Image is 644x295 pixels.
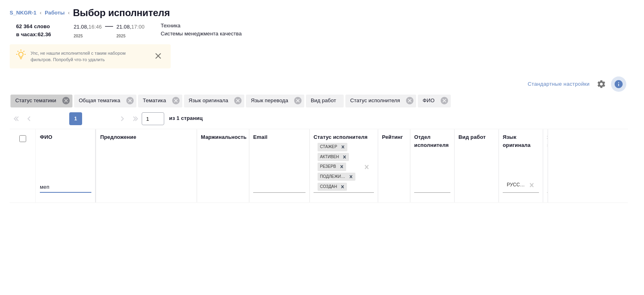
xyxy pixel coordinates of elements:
[382,133,403,141] div: Рейтинг
[201,133,247,141] div: Маржинальность
[45,10,65,16] a: Работы
[16,23,51,31] p: 62 364 слово
[116,24,131,30] p: 21.08,
[318,173,347,181] div: Подлежит внедрению
[184,95,245,107] div: Язык оригинала
[161,22,180,30] p: Техника
[10,6,634,19] nav: breadcrumb
[138,95,182,107] div: Тематика
[423,97,438,105] p: ФИО
[317,152,350,162] div: Стажер, Активен, Резерв, Подлежит внедрению, Создан
[10,10,37,16] a: S_NKGR-1
[105,19,113,40] div: —
[253,133,267,141] div: Email
[418,95,451,107] div: ФИО
[169,113,203,125] span: из 1 страниц
[15,97,59,105] p: Статус тематики
[40,133,52,141] div: ФИО
[611,76,628,92] span: Посмотреть информацию
[31,50,146,63] p: Упс, не нашли исполнителей с таким набором фильтров. Попробуй что-то удалить
[189,97,231,105] p: Язык оригинала
[89,24,102,30] p: 16:46
[317,142,348,152] div: Стажер, Активен, Резерв, Подлежит внедрению, Создан
[68,9,70,17] li: ‹
[414,133,450,149] div: Отдел исполнителя
[317,182,348,192] div: Стажер, Активен, Резерв, Подлежит внедрению, Создан
[345,95,416,107] div: Статус исполнителя
[318,163,337,171] div: Резерв
[100,133,136,141] div: Предложение
[74,24,89,30] p: 21.08,
[79,97,123,105] p: Общая тематика
[317,162,347,172] div: Стажер, Активен, Резерв, Подлежит внедрению, Создан
[311,97,339,105] p: Вид работ
[318,153,340,161] div: Активен
[547,133,583,149] div: Язык перевода
[503,133,539,149] div: Язык оригинала
[314,133,367,141] div: Статус исполнителя
[317,172,356,182] div: Стажер, Активен, Резерв, Подлежит внедрению, Создан
[40,9,41,17] li: ‹
[251,97,291,105] p: Язык перевода
[74,95,136,107] div: Общая тематика
[143,97,169,105] p: Тематика
[318,143,339,151] div: Стажер
[526,78,592,91] div: split button
[592,74,611,94] span: Настроить таблицу
[350,97,403,105] p: Статус исполнителя
[246,95,304,107] div: Язык перевода
[507,182,525,188] div: Русский
[131,24,144,30] p: 17:00
[152,50,164,62] button: close
[458,133,486,141] div: Вид работ
[10,95,72,107] div: Статус тематики
[318,183,338,191] div: Создан
[73,6,170,19] h2: Выбор исполнителя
